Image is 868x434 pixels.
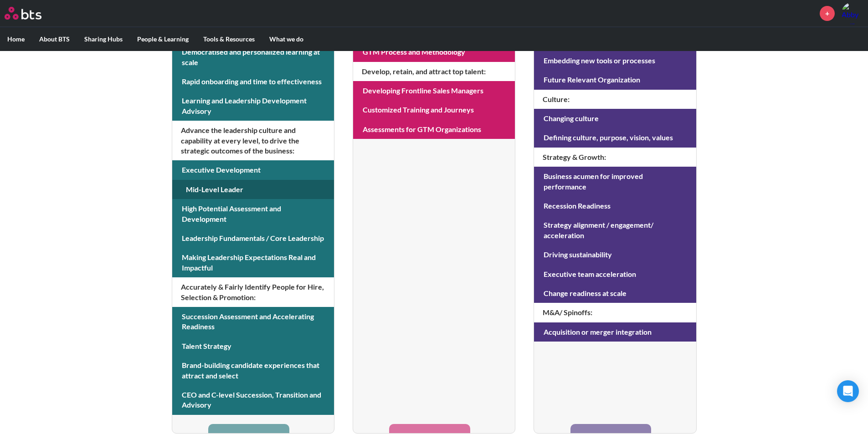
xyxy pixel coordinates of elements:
[172,277,334,307] h4: Accurately & Fairly Identify People for Hire, Selection & Promotion :
[534,303,696,322] h4: M&A/ Spinoffs :
[842,2,863,24] img: Abby Terry
[837,380,859,402] div: Open Intercom Messenger
[842,2,863,24] a: Profile
[5,7,41,20] img: BTS Logo
[820,6,835,21] a: +
[172,121,334,160] h4: Advance the leadership culture and capability at every level, to drive the strategic outcomes of ...
[534,90,696,109] h4: Culture :
[534,148,696,167] h4: Strategy & Growth :
[32,27,77,51] label: About BTS
[130,27,196,51] label: People & Learning
[77,27,130,51] label: Sharing Hubs
[353,62,515,81] h4: Develop, retain, and attract top talent :
[262,27,311,51] label: What we do
[5,7,58,20] a: Go home
[196,27,262,51] label: Tools & Resources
